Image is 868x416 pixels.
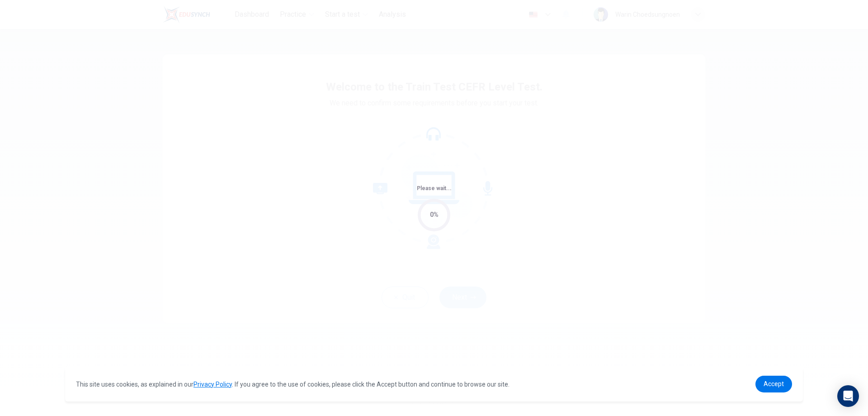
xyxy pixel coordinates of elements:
[65,367,803,402] div: cookieconsent
[755,376,792,392] a: dismiss cookie message
[430,210,439,220] div: 0%
[193,381,232,388] a: Privacy Policy
[417,185,452,191] span: Please wait...
[764,380,784,387] span: Accept
[76,381,509,388] span: This site uses cookies, as explained in our . If you agree to the use of cookies, please click th...
[837,385,859,407] div: Open Intercom Messenger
